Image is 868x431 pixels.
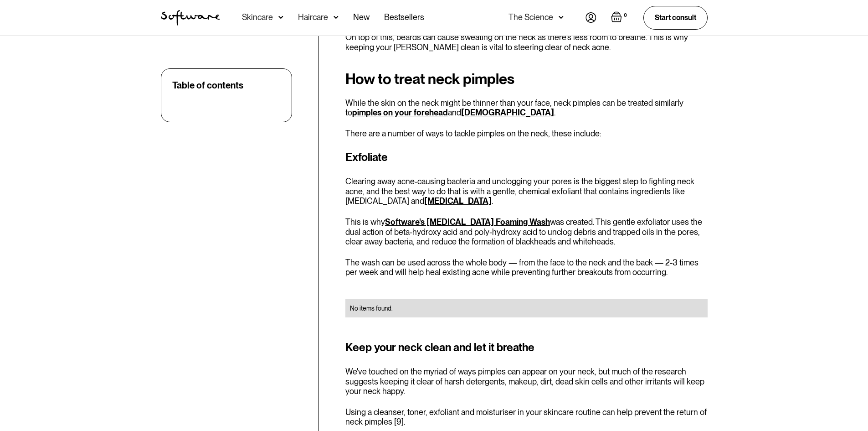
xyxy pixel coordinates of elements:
[508,13,553,22] div: The Science
[298,13,328,22] div: Haircare
[345,258,708,277] p: The wash can be used across the whole body — from the face to the neck and the back — 2-3 times p...
[352,108,448,117] a: pimples on your forehead
[345,149,708,166] h3: Exfoliate
[345,367,708,396] p: We've touched on the myriad of ways pimples can appear on your neck, but much of the research sug...
[172,80,243,91] div: Table of contents
[559,13,564,22] img: arrow down
[385,217,550,227] a: Software's [MEDICAL_DATA] Foaming Wash
[611,11,629,24] a: Open empty cart
[345,217,708,247] p: This is why was created. This gentle exfoliator uses the dual action of beta-hydroxy acid and pol...
[424,196,492,206] a: [MEDICAL_DATA]
[242,13,273,22] div: Skincare
[345,177,708,206] p: Clearing away acne-causing bacteria and unclogging your pores is the biggest step to fighting nec...
[345,71,708,87] h2: How to treat neck pimples
[345,32,708,52] p: On top of this, beards can cause sweating on the neck as there's less room to breathe. This is wh...
[461,108,554,117] a: [DEMOGRAPHIC_DATA]
[643,6,708,29] a: Start consult
[345,407,708,427] p: Using a cleanser, toner, exfoliant and moisturiser in your skincare routine can help prevent the ...
[334,13,339,22] img: arrow down
[278,13,283,22] img: arrow down
[345,129,708,139] p: There are a number of ways to tackle pimples on the neck, these include:
[345,339,708,356] h3: Keep your neck clean and let it breathe
[161,10,220,26] img: Software Logo
[345,98,708,118] p: While the skin on the neck might be thinner than your face, neck pimples can be treated similarly...
[350,304,703,313] div: No items found.
[161,10,220,26] a: home
[622,11,629,20] div: 0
